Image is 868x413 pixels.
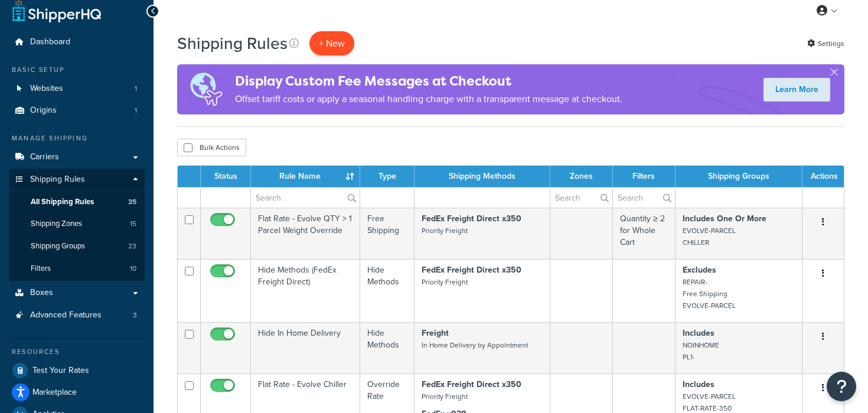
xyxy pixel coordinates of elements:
span: Shipping Rules [30,175,85,185]
div: Manage Shipping [9,133,145,143]
strong: Freight [422,327,449,339]
span: Boxes [30,288,53,298]
a: Marketplace [9,382,145,403]
a: Learn More [763,78,830,101]
span: Shipping Groups [31,241,85,251]
th: Shipping Methods [415,166,550,187]
strong: FedEx Freight Direct x350 [422,212,521,225]
h4: Display Custom Fee Messages at Checkout [235,71,622,91]
input: Search [251,188,360,208]
span: Marketplace [32,388,77,398]
li: Origins [9,100,145,122]
span: Dashboard [30,37,70,47]
th: Type [360,166,415,187]
small: In Home Delivery by Appointment [422,340,528,350]
a: Carriers [9,146,145,168]
span: 35 [128,197,136,207]
a: Websites 1 [9,78,145,100]
li: Filters [9,258,145,280]
a: Shipping Groups 23 [9,235,145,257]
th: Filters [613,166,675,187]
span: Advanced Features [30,310,102,320]
li: Shipping Groups [9,235,145,257]
button: Open Resource Center [827,372,856,401]
th: Actions [802,166,844,187]
th: Rule Name : activate to sort column ascending [251,166,360,187]
span: Shipping Zones [31,219,82,229]
div: Basic Setup [9,65,145,75]
small: EVOLVE-PARCEL CHILLER [683,225,736,248]
div: Resources [9,347,145,357]
a: Settings [807,35,844,52]
a: Boxes [9,282,145,304]
th: Zones [550,166,613,187]
small: REPAIR- Free Shipping EVOLVE-PARCEL [683,277,736,311]
td: Quantity ≥ 2 for Whole Cart [613,208,675,259]
td: Hide Methods [360,322,415,373]
td: Hide Methods (FedEx Freight Direct) [251,259,360,322]
button: Bulk Actions [177,139,246,156]
span: 3 [133,310,137,320]
strong: Includes One Or More [683,212,766,225]
td: Hide In Home Delivery [251,322,360,373]
a: Dashboard [9,31,145,53]
strong: Excludes [683,264,716,276]
li: Shipping Rules [9,169,145,281]
span: 1 [135,106,137,116]
a: Origins 1 [9,100,145,122]
small: Priority Freight [422,391,468,402]
li: Websites [9,78,145,100]
strong: Includes [683,378,714,391]
td: Flat Rate - Evolve QTY > 1 Parcel Weight Override [251,208,360,259]
th: Status [201,166,251,187]
strong: FedEx Freight Direct x350 [422,264,521,276]
span: Filters [31,264,51,274]
td: Free Shipping [360,208,415,259]
p: + New [309,31,354,55]
span: 1 [135,84,137,94]
span: Test Your Rates [32,366,89,376]
input: Search [613,188,674,208]
small: Priority Freight [422,277,468,287]
strong: Includes [683,327,714,339]
a: Shipping Zones 15 [9,213,145,235]
span: Websites [30,84,63,94]
strong: FedEx Freight Direct x350 [422,378,521,391]
a: Test Your Rates [9,360,145,381]
li: Shipping Zones [9,213,145,235]
span: 15 [130,219,136,229]
h1: Shipping Rules [177,32,288,55]
td: Hide Methods [360,259,415,322]
a: Shipping Rules [9,169,145,191]
p: Offset tariff costs or apply a seasonal handling charge with a transparent message at checkout. [235,91,622,107]
li: All Shipping Rules [9,191,145,213]
span: 10 [130,264,136,274]
a: All Shipping Rules 35 [9,191,145,213]
small: Priority Freight [422,225,468,236]
img: duties-banner-06bc72dcb5fe05cb3f9472aba00be2ae8eb53ab6f0d8bb03d382ba314ac3c341.png [177,64,235,114]
li: Advanced Features [9,304,145,326]
span: 23 [128,241,136,251]
a: Advanced Features 3 [9,304,145,326]
small: NOINHOME PL1- [683,340,719,362]
a: Filters 10 [9,258,145,280]
span: All Shipping Rules [31,197,94,207]
input: Search [550,188,612,208]
span: Carriers [30,152,59,162]
th: Shipping Groups [676,166,802,187]
span: Origins [30,106,57,116]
